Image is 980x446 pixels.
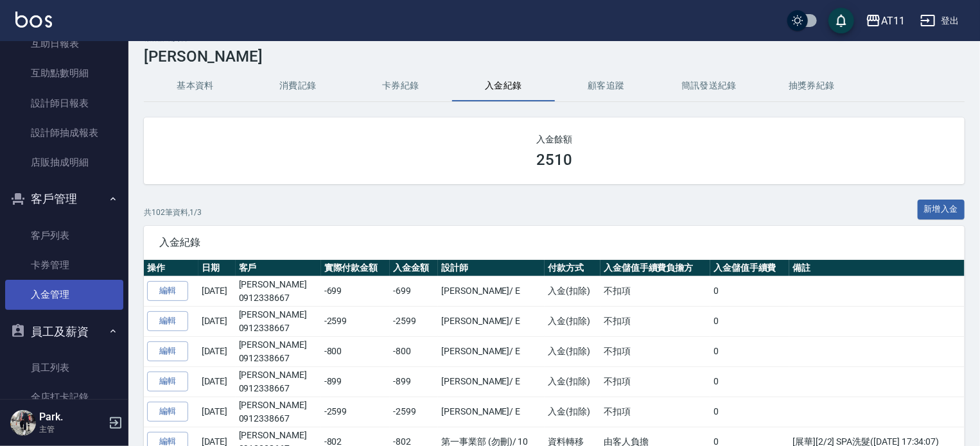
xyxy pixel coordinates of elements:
td: [PERSON_NAME] / E [438,306,545,336]
a: 編輯 [147,281,188,301]
td: [PERSON_NAME] [236,306,321,336]
td: 0 [710,336,789,366]
td: -2599 [321,306,390,336]
button: 卡券紀錄 [349,71,452,101]
th: 入金金額 [390,260,438,277]
td: -699 [390,276,438,306]
a: 店販抽成明細 [5,148,123,177]
td: [PERSON_NAME] [236,366,321,397]
div: AT11 [881,13,905,29]
td: [PERSON_NAME] / E [438,366,545,397]
td: 0 [710,397,789,427]
a: 客戶列表 [5,221,123,250]
button: 員工及薪資 [5,315,123,348]
td: 0 [710,276,789,306]
a: 入金管理 [5,280,123,309]
td: 不扣項 [600,306,710,336]
h3: [PERSON_NAME] [144,47,965,65]
button: 基本資料 [144,71,247,101]
td: [DATE] [198,276,236,306]
td: [DATE] [198,336,236,366]
td: 不扣項 [600,397,710,427]
a: 編輯 [147,372,188,391]
a: 全店打卡記錄 [5,382,123,412]
th: 付款方式 [545,260,600,277]
p: 共 102 筆資料, 1 / 3 [144,207,202,218]
button: 簡訊發送紀錄 [658,71,760,101]
th: 入金儲值手續費 [710,260,789,277]
h3: 2510 [536,151,572,169]
button: 登出 [915,9,965,33]
h2: 入金餘額 [159,133,949,146]
td: 不扣項 [600,366,710,397]
button: 消費記錄 [247,71,349,101]
button: save [828,8,854,33]
td: -800 [390,336,438,366]
th: 日期 [198,260,236,277]
a: 互助日報表 [5,29,123,58]
td: 0 [710,366,789,397]
td: [PERSON_NAME] [236,397,321,427]
img: Logo [15,12,52,28]
td: [DATE] [198,397,236,427]
button: 顧客追蹤 [555,71,658,101]
td: [PERSON_NAME] / E [438,336,545,366]
td: [PERSON_NAME] / E [438,276,545,306]
td: 不扣項 [600,276,710,306]
button: 客戶管理 [5,182,123,216]
p: 0912338667 [239,322,318,335]
td: [DATE] [198,366,236,397]
td: -899 [321,366,390,397]
button: 新增入金 [918,200,965,219]
p: 主管 [39,424,105,435]
td: 入金(扣除) [545,276,600,306]
th: 設計師 [438,260,545,277]
a: 員工列表 [5,353,123,382]
td: 0 [710,306,789,336]
a: 設計師日報表 [5,89,123,118]
button: AT11 [861,8,910,34]
td: 入金(扣除) [545,366,600,397]
th: 客戶 [236,260,321,277]
th: 實際付款金額 [321,260,390,277]
td: -699 [321,276,390,306]
th: 入金儲值手續費負擔方 [600,260,710,277]
p: 0912338667 [239,291,318,305]
td: -2599 [390,306,438,336]
td: [DATE] [198,306,236,336]
td: 入金(扣除) [545,306,600,336]
a: 卡券管理 [5,250,123,280]
button: 入金紀錄 [452,71,555,101]
td: -2599 [390,397,438,427]
a: 編輯 [147,311,188,331]
td: 入金(扣除) [545,336,600,366]
a: 編輯 [147,341,188,361]
td: -2599 [321,397,390,427]
th: 備註 [789,260,965,277]
td: 入金(扣除) [545,397,600,427]
img: Person [10,410,36,436]
td: [PERSON_NAME] [236,276,321,306]
a: 設計師抽成報表 [5,118,123,148]
th: 操作 [144,260,198,277]
td: -800 [321,336,390,366]
p: 0912338667 [239,412,318,425]
td: 不扣項 [600,336,710,366]
span: 入金紀錄 [159,236,949,249]
a: 編輯 [147,402,188,422]
td: -899 [390,366,438,397]
p: 0912338667 [239,382,318,395]
button: 抽獎券紀錄 [760,71,863,101]
td: [PERSON_NAME] / E [438,397,545,427]
p: 0912338667 [239,352,318,365]
h5: Park. [39,411,105,424]
td: [PERSON_NAME] [236,336,321,366]
a: 互助點數明細 [5,58,123,88]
